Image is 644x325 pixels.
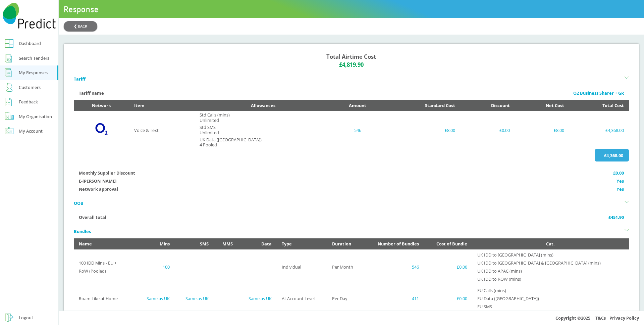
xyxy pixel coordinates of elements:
div: Monthly Supplier Discount [79,169,135,177]
span: £4,819.90 [339,61,364,69]
div: Discount [465,101,510,109]
td: Individual [277,249,327,285]
div: Std Calls (mins) [200,112,230,118]
div: 411 [369,294,419,303]
div: 100 IDD Mins - EU + RoW (Pooled) [79,259,122,275]
div: UK Data ([GEOGRAPHIC_DATA]) [200,137,262,142]
div: £451.90 [608,213,624,221]
div: O2 Business Sharer + GR [573,89,624,97]
div: Dashboard [19,39,41,47]
div: £4,368.00 [595,149,629,161]
td: Per Day [327,285,364,312]
div: Cat. [477,240,624,248]
div: Yes [616,177,624,185]
div: Name [79,240,131,248]
div: UK IDD to ROW (mins) [477,275,624,283]
div: Overall total [79,213,106,221]
div: Customers [19,83,41,91]
div: EU Data ([GEOGRAPHIC_DATA]) [477,294,624,303]
a: T&Cs [595,315,606,321]
div: Type [282,240,322,248]
div: Unlimited [200,130,219,135]
div: Roam Like at Home [79,294,122,303]
div: 546 [369,263,419,271]
div: My Responses [19,68,48,77]
td: Per Month [327,249,364,285]
li: Bundles [74,224,629,238]
div: UK IDD to [GEOGRAPHIC_DATA] (mins) [477,251,624,259]
div: Copyright © 2025 [59,311,644,325]
div: £8.00 [520,126,564,134]
div: £0.00 [465,126,510,134]
div: Tariff name [79,89,104,97]
div: MMS [219,240,233,248]
div: EU Calls (mins) [477,286,624,294]
div: £0.00 [613,169,624,177]
li: Tariff [74,72,629,86]
div: My Organisation [19,112,52,121]
div: Total Cost [574,101,624,109]
div: Same as UK [180,294,209,303]
div: £8.00 [389,126,455,134]
li: OOB [74,196,629,210]
div: Number of Bundles [369,240,419,248]
p: Total Airtime Cost [326,53,376,61]
div: Standard Cost [389,101,455,109]
div: £0.00 [429,294,467,303]
div: Cost of Bundle [429,240,467,248]
div: 4 Pooled [200,142,262,147]
div: Mins [141,240,170,248]
div: Duration [332,240,359,248]
div: EU SMS [477,303,624,311]
div: Net Cost [520,101,564,109]
div: Logout [19,314,33,322]
div: Feedback [19,98,38,106]
div: £0.00 [429,263,467,271]
a: Privacy Policy [609,315,639,321]
td: Voice & Text [129,111,195,149]
td: At Account Level [277,285,327,312]
div: Item [134,101,190,109]
div: Std SMS [200,125,219,130]
div: E-[PERSON_NAME] [79,177,116,185]
div: £4,368.00 [574,126,624,134]
button: ❮ BACK [64,21,97,31]
div: Unlimited [200,118,230,123]
div: Same as UK [243,294,272,303]
div: 546 [336,126,379,134]
div: SMS [180,240,209,248]
div: Same as UK [141,294,170,303]
div: UK IDD to APAC (mins) [477,267,624,275]
div: Network approval [79,185,118,193]
div: Yes [616,185,624,193]
div: Amount [336,101,379,109]
div: 100 [141,263,170,271]
div: UK IDD to [GEOGRAPHIC_DATA] & [GEOGRAPHIC_DATA] (mins) [477,259,624,267]
div: Network [79,101,124,109]
div: Search Tenders [19,54,49,62]
div: My Account [19,127,43,135]
img: Predict Mobile [3,3,56,29]
div: Allowances [200,101,326,109]
div: Data [243,240,272,248]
